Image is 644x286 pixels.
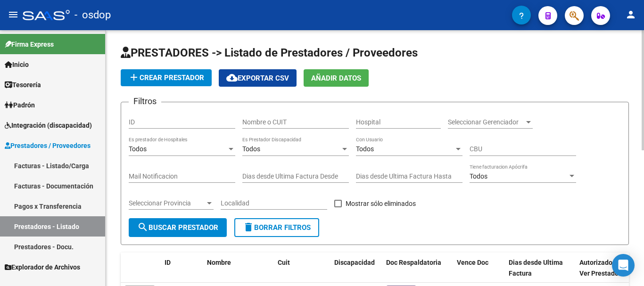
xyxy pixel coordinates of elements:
[137,221,149,233] mat-icon: search
[330,253,382,284] datatable-header-cell: Discapacidad
[576,253,627,284] datatable-header-cell: Autorizados a Ver Prestador
[219,69,297,87] button: Exportar CSV
[453,253,505,284] datatable-header-cell: Vence Doc
[128,74,204,82] span: Crear Prestador
[356,145,374,153] span: Todos
[161,253,203,284] datatable-header-cell: ID
[128,72,140,83] mat-icon: add
[129,218,227,237] button: Buscar Prestador
[386,259,441,266] span: Doc Respaldatoria
[243,221,254,233] mat-icon: delete
[234,218,319,237] button: Borrar Filtros
[5,262,80,272] span: Explorador de Archivos
[625,9,636,20] mat-icon: person
[5,59,29,70] span: Inicio
[612,254,635,277] div: Open Intercom Messenger
[242,145,260,153] span: Todos
[243,223,311,232] span: Borrar Filtros
[382,253,453,284] datatable-header-cell: Doc Respaldatoria
[334,259,375,266] span: Discapacidad
[137,223,218,232] span: Buscar Prestador
[5,140,91,151] span: Prestadores / Proveedores
[448,118,524,126] span: Seleccionar Gerenciador
[121,69,212,86] button: Crear Prestador
[226,74,289,82] span: Exportar CSV
[5,120,92,131] span: Integración (discapacidad)
[129,199,205,207] span: Seleccionar Provincia
[470,172,487,180] span: Todos
[505,253,576,284] datatable-header-cell: Dias desde Ultima Factura
[5,39,54,49] span: Firma Express
[278,259,290,266] span: Cuit
[5,100,35,110] span: Padrón
[579,259,621,277] span: Autorizados a Ver Prestador
[346,198,416,209] span: Mostrar sólo eliminados
[203,253,274,284] datatable-header-cell: Nombre
[311,74,361,82] span: Añadir Datos
[509,259,563,277] span: Dias desde Ultima Factura
[226,72,238,83] mat-icon: cloud_download
[121,46,418,59] span: PRESTADORES -> Listado de Prestadores / Proveedores
[8,9,19,20] mat-icon: menu
[274,253,330,284] datatable-header-cell: Cuit
[165,259,171,266] span: ID
[74,5,111,25] span: - osdop
[457,259,488,266] span: Vence Doc
[129,95,161,108] h3: Filtros
[207,259,231,266] span: Nombre
[129,145,147,153] span: Todos
[304,69,369,87] button: Añadir Datos
[5,80,41,90] span: Tesorería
